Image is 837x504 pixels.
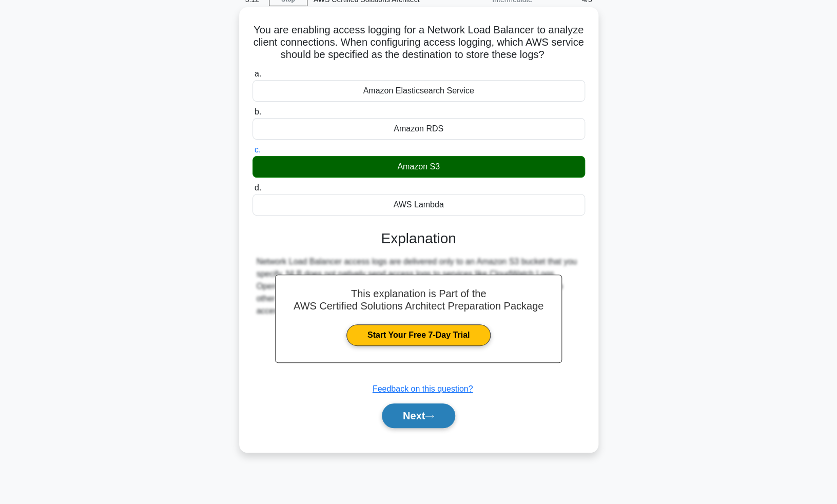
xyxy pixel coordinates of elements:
div: Amazon RDS [252,118,585,140]
button: Next [382,403,455,428]
h5: You are enabling access logging for a Network Load Balancer to analyze client connections. When c... [251,24,586,62]
div: Amazon S3 [252,156,585,178]
div: Amazon Elasticsearch Service [252,80,585,102]
a: Feedback on this question? [373,384,473,393]
span: d. [255,183,261,192]
h3: Explanation [259,230,579,247]
span: a. [255,69,261,78]
a: Start Your Free 7-Day Trial [346,324,491,346]
span: c. [255,145,261,154]
div: AWS Lambda [252,194,585,216]
div: Network Load Balancer access logs are delivered only to an Amazon S3 bucket that you specify. NLB... [257,256,581,317]
span: b. [255,107,261,116]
